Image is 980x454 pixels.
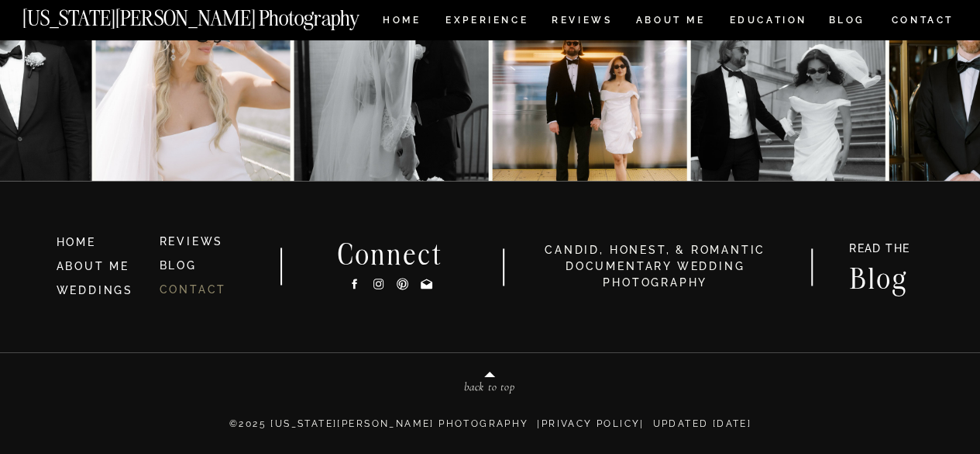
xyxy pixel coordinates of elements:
[57,234,146,251] a: HOME
[828,16,865,29] a: BLOG
[398,381,581,398] a: back to top
[525,242,786,291] h3: candid, honest, & romantic Documentary Wedding photography
[160,235,224,248] a: REVIEWS
[727,16,809,29] a: EDUCATION
[445,16,527,29] a: Experience
[57,260,129,272] a: ABOUT ME
[160,283,227,296] a: CONTACT
[635,16,706,29] a: ABOUT ME
[890,12,954,29] a: CONTACT
[318,241,463,265] h2: Connect
[380,16,424,29] a: HOME
[841,243,918,259] a: READ THE
[552,16,610,29] a: REVIEWS
[542,418,641,429] a: Privacy Policy
[22,8,411,21] a: [US_STATE][PERSON_NAME] Photography
[26,417,956,448] p: ©2025 [US_STATE][PERSON_NAME] PHOTOGRAPHY | | Updated [DATE]
[834,265,924,289] a: Blog
[57,284,133,296] a: WEDDINGS
[160,259,197,272] a: BLOG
